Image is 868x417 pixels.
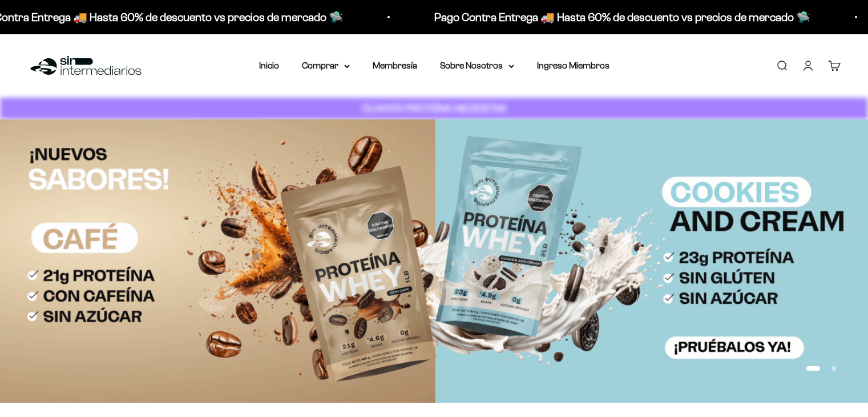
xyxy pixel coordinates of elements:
[373,61,417,70] a: Membresía
[302,58,350,73] summary: Comprar
[362,102,506,114] strong: CUANTA PROTEÍNA NECESITAS
[259,61,279,70] a: Inicio
[537,61,609,70] a: Ingreso Miembros
[440,58,514,73] summary: Sobre Nosotros
[416,8,792,26] p: Pago Contra Entrega 🚚 Hasta 60% de descuento vs precios de mercado 🛸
